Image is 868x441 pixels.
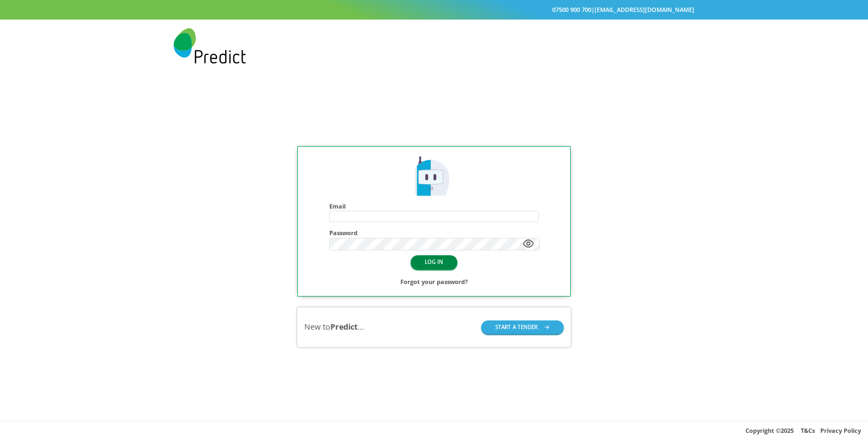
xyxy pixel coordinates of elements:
h4: Password [329,229,540,236]
a: 07500 900 700 [552,5,591,14]
button: LOG IN [411,255,457,269]
div: New to ... [304,322,364,333]
a: T&Cs [801,426,815,434]
a: [EMAIL_ADDRESS][DOMAIN_NAME] [595,5,694,14]
div: | [174,4,694,16]
button: START A TENDER [481,320,564,334]
a: Forgot your password? [400,276,468,288]
a: Privacy Policy [820,426,861,434]
img: Predict Mobile [174,28,246,64]
img: Predict Mobile [412,155,456,199]
b: Predict [330,322,358,332]
h4: Email [329,203,539,210]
